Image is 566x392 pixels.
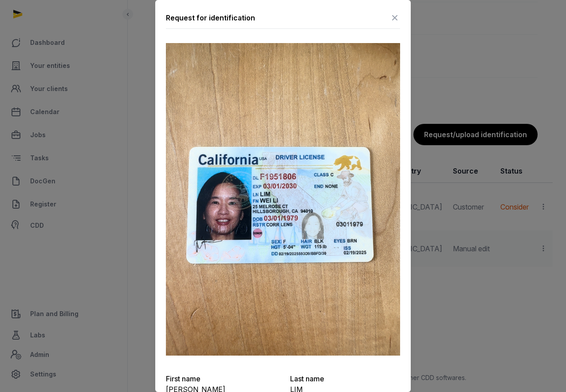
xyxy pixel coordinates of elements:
img: onfido-1759253993document_front.jpeg [166,43,400,356]
div: Request for identification [166,12,255,23]
p: First name [166,373,276,384]
p: Last name [290,373,400,384]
